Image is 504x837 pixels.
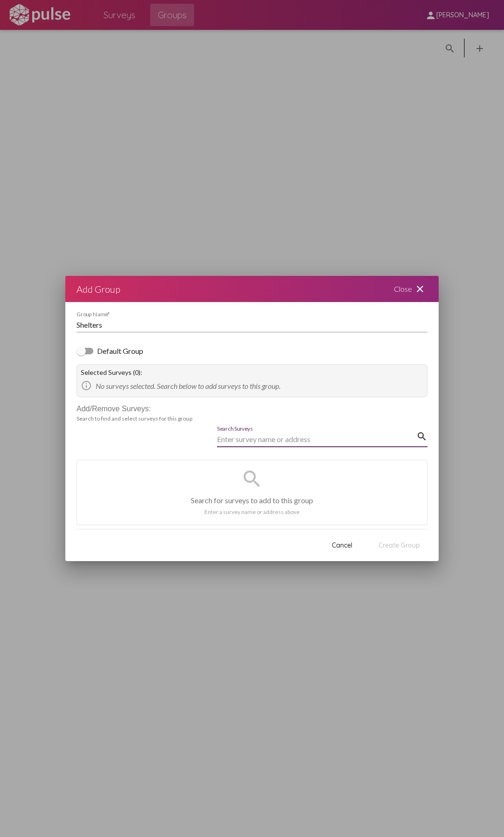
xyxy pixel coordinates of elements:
[97,345,143,357] span: Default Group
[77,281,120,296] div: Add Group
[191,496,313,505] p: Search for surveys to add to this group
[378,542,420,550] span: Create Group
[217,435,416,443] input: Enter survey name or address
[332,541,352,549] span: Cancel
[241,468,263,490] mat-icon: search
[96,381,280,390] span: No surveys selected. Search below to add surveys to this group.
[81,368,423,376] div: Selected Surveys (0):
[371,536,427,554] button: Create Group
[77,415,427,422] div: Search to find and select surveys for this group
[81,380,92,391] mat-icon: info_outline
[383,276,439,302] div: Close
[416,430,427,442] mat-icon: search
[204,508,300,515] p: Enter a survey name or address above
[319,537,365,554] button: Cancel
[414,283,426,295] mat-icon: close
[77,405,427,413] div: Add/Remove Surveys:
